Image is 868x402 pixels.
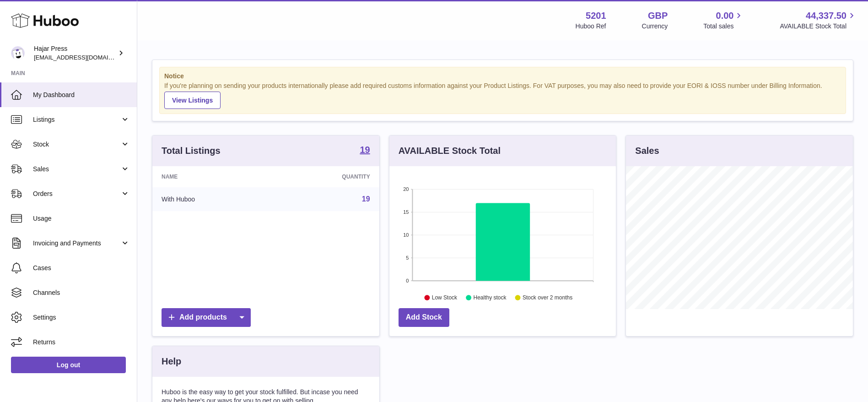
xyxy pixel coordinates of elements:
[703,22,744,31] span: Total sales
[34,54,135,61] span: [EMAIL_ADDRESS][DOMAIN_NAME]
[164,92,221,109] a: View Listings
[152,187,272,211] td: With Huboo
[33,140,120,149] span: Stock
[164,81,841,109] div: If you're planning on sending your products internationally please add required customs informati...
[33,338,130,347] span: Returns
[406,278,409,283] text: 0
[33,91,130,99] span: My Dashboard
[780,22,857,31] span: AVAILABLE Stock Total
[33,313,130,322] span: Settings
[33,264,130,272] span: Cases
[406,255,409,261] text: 5
[403,186,409,192] text: 20
[399,145,501,157] h3: AVAILABLE Stock Total
[33,165,120,174] span: Sales
[403,232,409,238] text: 10
[648,10,668,22] strong: GBP
[716,10,734,22] span: 0.00
[360,145,370,154] strong: 19
[152,166,272,187] th: Name
[432,294,458,301] text: Low Stock
[164,72,841,81] strong: Notice
[362,195,370,203] a: 19
[473,294,507,301] text: Healthy stock
[576,22,606,31] div: Huboo Ref
[272,166,379,187] th: Quantity
[162,145,221,157] h3: Total Listings
[33,214,130,223] span: Usage
[162,308,251,327] a: Add products
[586,10,606,22] strong: 5201
[11,357,126,373] a: Log out
[360,145,370,156] a: 19
[34,44,116,62] div: Hajar Press
[403,209,409,215] text: 15
[162,355,181,368] h3: Help
[11,46,25,60] img: internalAdmin-5201@internal.huboo.com
[33,190,120,198] span: Orders
[33,239,120,248] span: Invoicing and Payments
[642,22,668,31] div: Currency
[780,10,857,31] a: 44,337.50 AVAILABLE Stock Total
[635,145,659,157] h3: Sales
[399,308,449,327] a: Add Stock
[523,294,572,301] text: Stock over 2 months
[703,10,744,31] a: 0.00 Total sales
[806,10,846,22] span: 44,337.50
[33,115,120,124] span: Listings
[33,288,130,297] span: Channels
